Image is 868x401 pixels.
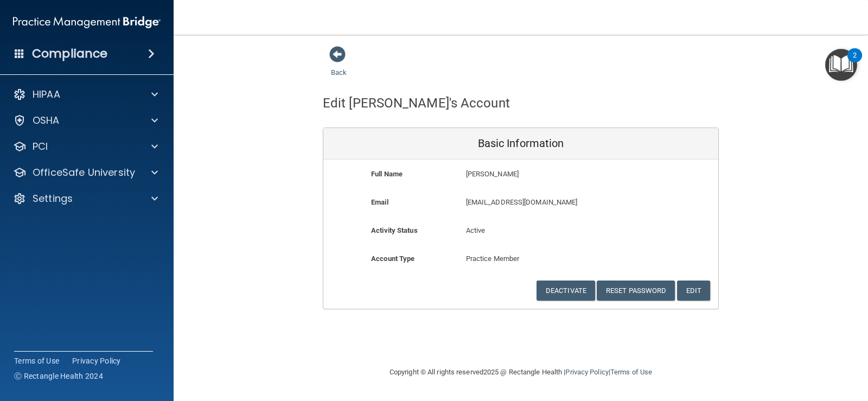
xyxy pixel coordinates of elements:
[331,55,347,77] a: Back
[33,192,73,205] p: Settings
[13,11,161,33] img: PMB logo
[371,170,403,178] b: Full Name
[610,368,652,376] a: Terms of Use
[33,166,135,179] p: OfficeSafe University
[33,114,60,127] p: OSHA
[371,254,414,263] b: Account Type
[677,281,710,301] button: Edit
[13,140,158,153] a: PCI
[323,128,718,160] div: Basic Information
[825,49,857,81] button: Open Resource Center, 2 new notifications
[597,281,675,301] button: Reset Password
[371,226,418,234] b: Activity Status
[323,355,719,390] div: Copyright © All rights reserved 2025 @ Rectangle Health | |
[466,168,639,181] p: [PERSON_NAME]
[466,224,576,237] p: Active
[13,192,158,205] a: Settings
[13,166,158,179] a: OfficeSafe University
[466,196,639,209] p: [EMAIL_ADDRESS][DOMAIN_NAME]
[371,198,388,206] b: Email
[537,281,595,301] button: Deactivate
[13,114,158,127] a: OSHA
[466,252,576,265] p: Practice Member
[13,88,158,101] a: HIPAA
[14,371,103,381] span: Ⓒ Rectangle Health 2024
[14,355,59,366] a: Terms of Use
[323,96,510,110] h4: Edit [PERSON_NAME]'s Account
[853,55,857,69] div: 2
[565,368,608,376] a: Privacy Policy
[680,324,855,368] iframe: Drift Widget Chat Controller
[33,88,60,101] p: HIPAA
[72,355,121,366] a: Privacy Policy
[32,46,107,61] h4: Compliance
[33,140,48,153] p: PCI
